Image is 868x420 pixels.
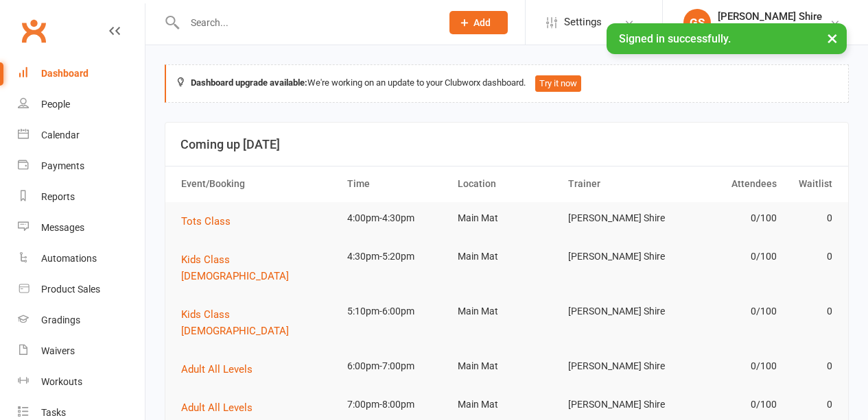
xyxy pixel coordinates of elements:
[41,376,82,387] div: Workouts
[449,11,508,34] button: Add
[181,213,240,230] button: Tots Class
[783,295,838,328] td: 0
[41,99,70,110] div: People
[181,215,231,227] span: Tots Class
[562,166,672,201] th: Trainer
[18,120,145,151] a: Calendar
[451,295,562,328] td: Main Mat
[181,361,262,378] button: Adult All Levels
[451,240,562,273] td: Main Mat
[562,240,672,273] td: [PERSON_NAME] Shire
[181,254,289,282] span: Kids Class [DEMOGRAPHIC_DATA]
[180,13,432,32] input: Search...
[718,23,822,35] div: [PERSON_NAME] Shire
[175,166,341,201] th: Event/Booking
[41,129,80,140] div: Calendar
[18,243,145,274] a: Automations
[683,9,711,36] div: GS
[180,138,833,151] h3: Coming up [DATE]
[181,402,253,414] span: Adult All Levels
[562,202,672,234] td: [PERSON_NAME] Shire
[535,75,581,92] button: Try it now
[18,212,145,243] a: Messages
[672,166,783,201] th: Attendees
[672,202,783,234] td: 0/100
[341,202,451,234] td: 4:00pm-4:30pm
[41,314,80,325] div: Gradings
[672,240,783,273] td: 0/100
[18,336,145,367] a: Waivers
[41,191,75,202] div: Reports
[783,350,838,382] td: 0
[165,64,849,103] div: We're working on an update to your Clubworx dashboard.
[451,166,562,201] th: Location
[181,251,335,284] button: Kids Class [DEMOGRAPHIC_DATA]
[18,58,145,89] a: Dashboard
[562,295,672,328] td: [PERSON_NAME] Shire
[181,306,335,339] button: Kids Class [DEMOGRAPHIC_DATA]
[16,14,51,48] a: Clubworx
[41,253,97,264] div: Automations
[41,222,84,233] div: Messages
[672,295,783,328] td: 0/100
[41,284,100,295] div: Product Sales
[562,350,672,382] td: [PERSON_NAME] Shire
[41,68,89,79] div: Dashboard
[181,363,253,375] span: Adult All Levels
[672,350,783,382] td: 0/100
[451,350,562,382] td: Main Mat
[820,23,845,53] button: ×
[18,182,145,212] a: Reports
[41,407,66,418] div: Tasks
[341,240,451,273] td: 4:30pm-5:20pm
[564,7,602,38] span: Settings
[18,274,145,305] a: Product Sales
[783,240,838,273] td: 0
[18,367,145,397] a: Workouts
[451,202,562,234] td: Main Mat
[181,308,289,337] span: Kids Class [DEMOGRAPHIC_DATA]
[41,345,75,356] div: Waivers
[473,17,491,28] span: Add
[718,10,822,23] div: [PERSON_NAME] Shire
[18,151,145,182] a: Payments
[41,160,84,171] div: Payments
[18,305,145,336] a: Gradings
[783,166,838,201] th: Waitlist
[341,166,451,201] th: Time
[341,350,451,382] td: 6:00pm-7:00pm
[341,295,451,328] td: 5:10pm-6:00pm
[181,399,262,416] button: Adult All Levels
[18,89,145,120] a: People
[783,202,838,234] td: 0
[619,32,731,45] span: Signed in successfully.
[191,77,307,88] strong: Dashboard upgrade available:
